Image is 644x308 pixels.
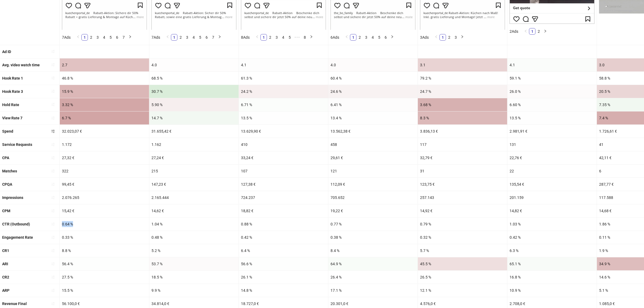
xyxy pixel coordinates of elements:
div: 27.5 % [60,271,149,284]
a: 5 [108,34,114,40]
a: 3 [274,34,280,40]
li: 4 [280,34,286,41]
b: CTR (Outbound) [2,222,30,226]
div: 24.7 % [418,85,507,98]
div: 53.7 % [149,257,239,270]
button: left [523,28,529,35]
li: Previous Page [344,34,350,41]
b: CR2 [2,275,9,279]
div: 18.5 % [149,271,239,284]
b: Impressions [2,195,23,200]
div: 4.0 [149,58,239,71]
div: 4.0 [328,58,418,71]
a: 5 [197,34,203,40]
li: 8 [302,34,308,41]
div: 201.159 [507,191,597,204]
div: 117 [418,138,507,151]
div: 3.32 % [60,98,149,111]
li: 6 [203,34,210,41]
div: 9.9 % [149,284,239,297]
b: ARP [2,288,9,293]
a: 6 [114,34,120,40]
li: 4 [190,34,197,41]
div: 13.4 % [328,112,418,124]
div: 15,42 € [60,204,149,217]
div: 10.9 % [507,284,597,297]
li: 1 [440,34,446,41]
li: 2 [88,34,94,41]
li: 2 [267,34,273,41]
div: 6.71 % [239,98,328,111]
div: 32,79 € [418,151,507,164]
b: Ad ID [2,50,11,54]
div: 61.3 % [239,72,328,85]
span: right [310,35,313,38]
span: left [77,35,80,38]
div: 31.655,42 € [149,125,239,138]
li: 3 [94,34,101,41]
div: 6.3 % [507,244,597,257]
b: CR1 [2,248,9,253]
span: right [128,35,132,38]
div: 27,32 € [60,151,149,164]
div: 1.04 % [149,218,239,231]
a: 7 [210,34,216,40]
a: 2 [446,34,452,40]
span: sort-ascending [51,169,55,173]
li: 7 [210,34,216,41]
li: 1 [260,34,267,41]
div: 18,82 € [239,204,328,217]
div: 13.5 % [239,112,328,124]
b: Service Requests [2,142,32,147]
li: 2 [177,34,184,41]
span: right [391,35,394,38]
li: Previous Page [164,34,171,41]
a: 1 [82,34,88,40]
a: 1 [350,34,356,40]
div: 30.7 % [149,85,239,98]
button: right [127,34,133,41]
b: Avg. video watch time [2,63,40,67]
li: 3 [184,34,190,41]
b: Revenue Final [2,302,27,306]
b: Engagement Rate [2,235,33,240]
div: 13.629,90 € [239,125,328,138]
a: 3 [363,34,369,40]
div: 56.6 % [239,257,328,270]
span: sort-ascending [51,209,55,213]
a: 5 [287,34,293,40]
div: 32.023,07 € [60,125,149,138]
div: 0.77 % [328,218,418,231]
div: 6.4 % [239,244,328,257]
span: right [461,35,464,38]
b: CPQA [2,182,12,186]
span: sort-ascending [51,103,55,106]
a: 2 [88,34,94,40]
b: Hook Rate 1 [2,76,23,80]
div: 2.076.265 [60,191,149,204]
li: Next 5 Pages [293,34,302,41]
li: 3 [273,34,280,41]
a: 1 [261,34,267,40]
li: Previous Page [75,34,81,41]
span: left [524,30,527,33]
div: 3.836,13 € [418,125,507,138]
button: left [164,34,171,41]
li: 4 [101,34,107,41]
div: 2.7 [60,58,149,71]
li: 5 [197,34,203,41]
div: 0.42 % [239,231,328,244]
div: 17.1 % [328,284,418,297]
div: 123,75 € [418,178,507,191]
div: 16.8 % [507,271,597,284]
a: 7 [121,34,127,40]
button: right [308,34,315,41]
li: 6 [382,34,389,41]
span: left [256,35,259,38]
li: Previous Page [523,28,529,35]
div: 64.9 % [328,257,418,270]
div: 215 [149,165,239,178]
li: 3 [363,34,369,41]
button: right [389,34,395,41]
a: 6 [204,34,210,40]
